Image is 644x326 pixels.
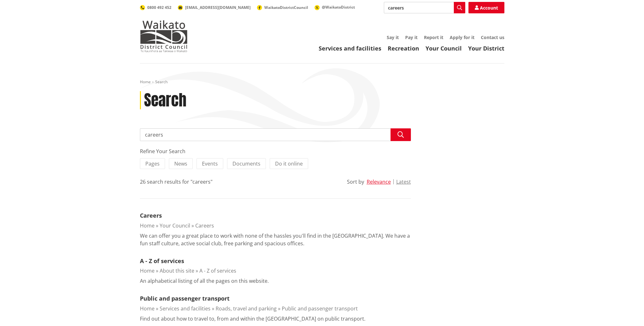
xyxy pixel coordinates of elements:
[155,79,168,85] span: Search
[140,257,184,265] a: A - Z of services
[178,5,251,10] a: [EMAIL_ADDRESS][DOMAIN_NAME]
[140,20,188,52] img: Waikato District Council - Te Kaunihera aa Takiwaa o Waikato
[232,160,260,167] span: Documents
[275,160,303,167] span: Do it online
[140,277,269,285] p: An alphabetical listing of all the pages on this website.
[202,160,218,167] span: Events
[195,222,214,229] a: Careers
[387,34,399,40] a: Say it
[140,267,155,274] a: Home
[396,179,411,185] button: Latest
[140,79,504,85] nav: breadcrumb
[315,4,355,10] a: @WaikatoDistrict
[282,305,358,312] a: Public and passenger transport
[185,5,251,10] span: [EMAIL_ADDRESS][DOMAIN_NAME]
[367,179,391,185] button: Relevance
[147,5,171,10] span: 0800 492 452
[140,128,411,141] input: Search input
[216,305,277,312] a: Roads, travel and parking
[481,34,504,40] a: Contact us
[405,34,418,40] a: Pay it
[140,212,162,219] a: Careers
[319,44,381,52] a: Services and facilities
[322,4,355,10] span: @WaikatoDistrict
[615,299,638,322] iframe: Messenger Launcher
[174,160,187,167] span: News
[426,44,462,52] a: Your Council
[468,44,504,52] a: Your District
[140,147,411,155] div: Refine Your Search
[140,178,212,186] div: 26 search results for "careers"
[140,5,171,10] a: 0800 492 452
[264,5,308,10] span: WaikatoDistrictCouncil
[424,34,443,40] a: Report it
[140,305,155,312] a: Home
[160,267,194,274] a: About this site
[140,222,155,229] a: Home
[468,2,504,13] a: Account
[140,79,151,85] a: Home
[160,222,190,229] a: Your Council
[450,34,474,40] a: Apply for it
[388,44,419,52] a: Recreation
[347,178,364,186] div: Sort by
[199,267,236,274] a: A - Z of services
[144,91,186,110] h1: Search
[257,5,308,10] a: WaikatoDistrictCouncil
[160,305,211,312] a: Services and facilities
[140,232,411,247] p: We can offer you a great place to work with none of the hassles you'll find in the [GEOGRAPHIC_DA...
[140,315,365,323] p: Find out about how to travel to, from and within the [GEOGRAPHIC_DATA] on public transport.
[140,295,230,302] a: Public and passenger transport
[384,2,465,13] input: Search input
[145,160,160,167] span: Pages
